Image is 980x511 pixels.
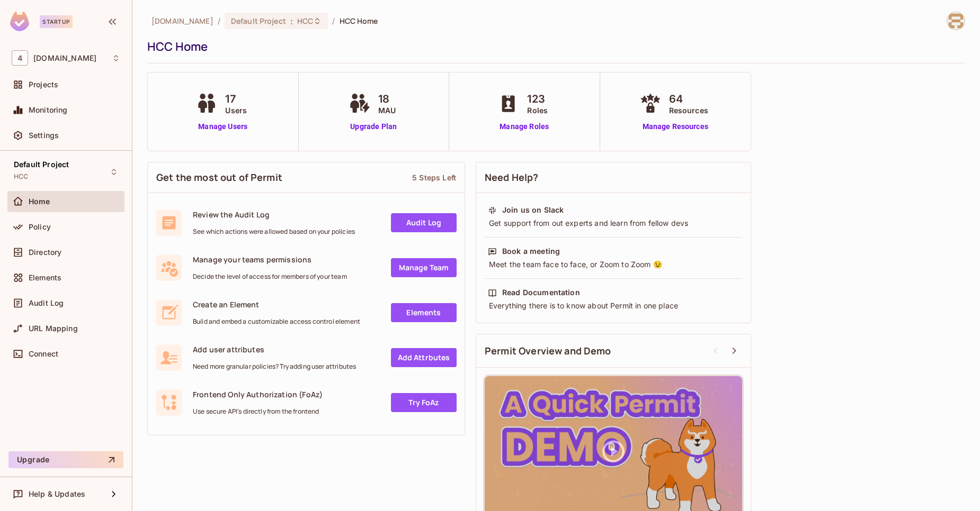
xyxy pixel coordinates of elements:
span: 64 [669,91,708,107]
span: Create an Element [193,299,360,309]
span: Default Project [231,16,286,26]
a: Manage Users [193,121,252,132]
li: / [332,16,335,26]
span: Elements [29,273,61,282]
span: : [290,17,293,25]
span: Manage your teams permissions [193,254,347,264]
span: Directory [29,248,61,257]
span: Default Project [14,160,69,169]
span: Audit Log [29,299,64,307]
span: Permit Overview and Demo [485,344,611,358]
a: Manage Roles [495,121,553,132]
span: Settings [29,131,59,140]
img: SReyMgAAAABJRU5ErkJggg== [10,12,29,31]
span: Policy [29,223,51,231]
span: Monitoring [29,106,68,114]
span: Need Help? [485,171,539,184]
a: Add Attrbutes [391,348,457,367]
div: Get support from out experts and learn from fellow devs [488,218,739,229]
a: Manage Resources [637,121,714,132]
span: 18 [378,91,396,107]
span: Need more granular policies? Try adding user attributes [193,362,356,371]
span: Roles [527,105,548,116]
a: Try FoAz [391,393,457,412]
span: Workspace: 46labs.com [33,54,96,62]
a: Upgrade Plan [346,121,401,132]
span: Review the Audit Log [193,209,355,220]
li: / [218,16,220,26]
span: Users [225,105,247,116]
span: the active workspace [152,16,213,26]
div: HCC Home [147,39,960,54]
span: Decide the level of access for members of your team [193,272,347,281]
span: 123 [527,91,548,107]
span: Add user attributes [193,344,356,354]
div: Startup [40,15,73,28]
span: Help & Updates [29,490,85,498]
button: Upgrade [8,451,123,468]
a: Audit Log [391,213,457,232]
span: MAU [378,105,396,116]
div: Book a meeting [502,246,560,257]
span: HCC [297,16,313,26]
img: ali.sheikh@46labs.com [947,12,965,30]
span: Build and embed a customizable access control element [193,317,360,326]
span: HCC Home [340,16,378,26]
span: 17 [225,91,247,107]
span: Resources [669,105,708,116]
div: Read Documentation [502,287,580,298]
span: 4 [12,50,28,66]
span: Get the most out of Permit [156,171,282,184]
div: Join us on Slack [502,205,564,215]
div: 5 Steps Left [412,172,456,182]
span: HCC [14,172,28,181]
span: See which actions were allowed based on your policies [193,227,355,236]
span: Projects [29,80,58,89]
div: Everything there is to know about Permit in one place [488,300,739,311]
a: Elements [391,303,457,322]
div: Meet the team face to face, or Zoom to Zoom 😉 [488,259,739,270]
span: Home [29,197,50,206]
span: Frontend Only Authorization (FoAz) [193,389,323,399]
span: URL Mapping [29,324,78,333]
span: Connect [29,350,58,358]
span: Use secure API's directly from the frontend [193,407,323,416]
a: Manage Team [391,258,457,277]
